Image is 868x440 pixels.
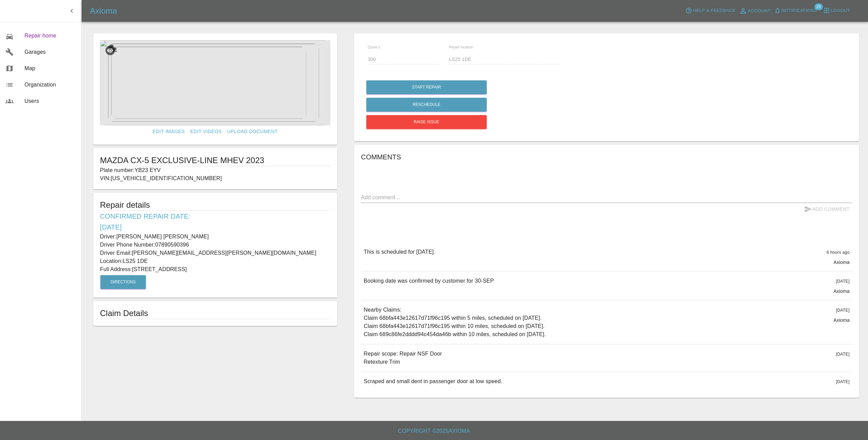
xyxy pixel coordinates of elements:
a: Upload Document [224,125,280,138]
h5: Axioma [90,5,117,16]
p: This is scheduled for [DATE]. [364,248,435,256]
button: Notifications [772,5,819,16]
span: Repair location [449,45,473,49]
span: [DATE] [836,279,850,284]
p: Repair scope: Repair NSF Door Retexture Trim [364,350,442,366]
span: Quote £ [368,45,381,49]
p: Full Address: [STREET_ADDRESS] [100,265,330,273]
p: Driver Email: [PERSON_NAME][EMAIL_ADDRESS][PERSON_NAME][DOMAIN_NAME] [100,249,330,257]
p: VIN: [US_VEHICLE_IDENTIFICATION_NUMBER] [100,174,330,183]
span: [DATE] [836,379,850,384]
p: Plate number: YB23 EYV [100,166,330,174]
h1: MAZDA CX-5 EXCLUSIVE-LINE MHEV 2023 [100,155,330,166]
h6: Copyright © 2025 Axioma [5,426,863,436]
h1: Claim Details [100,308,330,319]
span: Map [24,64,76,73]
button: Help & Feedback [684,5,737,16]
p: Axioma [833,259,850,266]
p: Location: LS25 1DE [100,257,330,265]
p: Axioma [833,288,850,295]
span: Help & Feedback [693,7,735,15]
span: Organization [24,81,76,89]
p: Scraped and small dent in passenger door at low speed. [364,377,502,386]
p: Booking date was confirmed by customer for 30-SEP [364,277,494,285]
span: Garages [24,48,76,56]
span: Notifications [782,7,817,15]
p: Nearby Claims: Claim 68bfa443e12617d71f96c195 within 5 miles, scheduled on [DATE]. Claim 68bfa443... [364,306,546,339]
button: Start Repair [366,80,487,94]
span: 6 hours ago [827,250,850,255]
span: [DATE] [836,308,850,313]
button: Directions [100,275,146,289]
span: Logout [831,7,850,15]
h5: Repair details [100,200,330,210]
p: Axioma [833,317,850,324]
button: Reschedule [366,98,487,112]
h6: Confirmed Repair Date: [DATE] [100,211,330,233]
img: 202ebbe9-2a4a-4c0b-9080-30b96ea95ca9 [100,40,330,125]
span: 25 [814,3,823,10]
p: Driver: [PERSON_NAME] [PERSON_NAME] [100,233,330,241]
button: Raise issue [366,115,487,129]
span: Users [24,97,76,105]
button: Logout [821,5,852,16]
a: Account [737,5,772,16]
span: Account [748,7,771,15]
span: Repair home [24,32,76,40]
a: Edit Images [150,125,187,138]
a: Edit Videos [187,125,224,138]
span: [DATE] [836,352,850,357]
h6: Comments [361,152,852,162]
p: Driver Phone Number: 07890590396 [100,241,330,249]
